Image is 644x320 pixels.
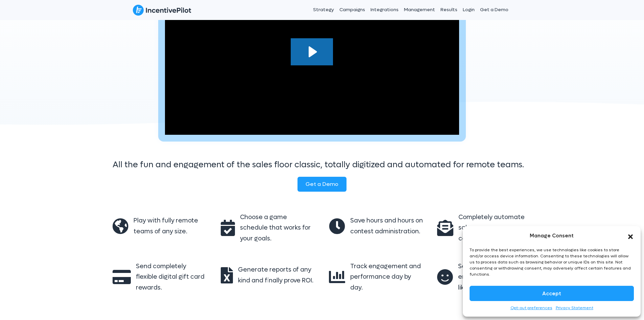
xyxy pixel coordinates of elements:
[470,247,633,277] div: To provide the best experiences, we use technologies like cookies to store and/or access device i...
[477,1,511,18] a: Get a Demo
[133,4,191,16] img: IncentivePilot
[297,177,347,191] a: Get a Demo
[350,261,424,293] p: Track engagement and performance day by day.
[438,1,460,18] a: Results
[530,231,574,240] div: Manage Consent
[291,38,333,65] button: Play Video: Interactive Sales Games at Scale with IncentivePilot
[627,232,634,239] div: Close dialog
[460,1,477,18] a: Login
[401,1,438,18] a: Management
[310,1,337,18] a: Strategy
[470,286,634,301] button: Accept
[368,1,401,18] a: Integrations
[113,158,532,171] p: All the fun and engagement of the sales floor classic, totally digitized and automated for remote...
[458,212,532,244] p: Completely automate sales rep communications.
[136,261,207,293] p: Send completely flexible digital gift card rewards.
[458,261,532,293] p: See remote engagement at scale like never before.
[134,215,207,237] p: Play with fully remote teams of any size.
[238,264,315,286] p: Generate reports of any kind and finally prove ROI.
[510,304,552,312] a: Opt-out preferences
[264,1,511,18] nav: Header Menu
[556,304,593,312] a: Privacy Statement
[306,180,338,188] span: Get a Demo
[337,1,368,18] a: Campaigns
[350,215,424,237] p: Save hours and hours on contest administration.
[240,212,315,244] p: Choose a game schedule that works for your goals.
